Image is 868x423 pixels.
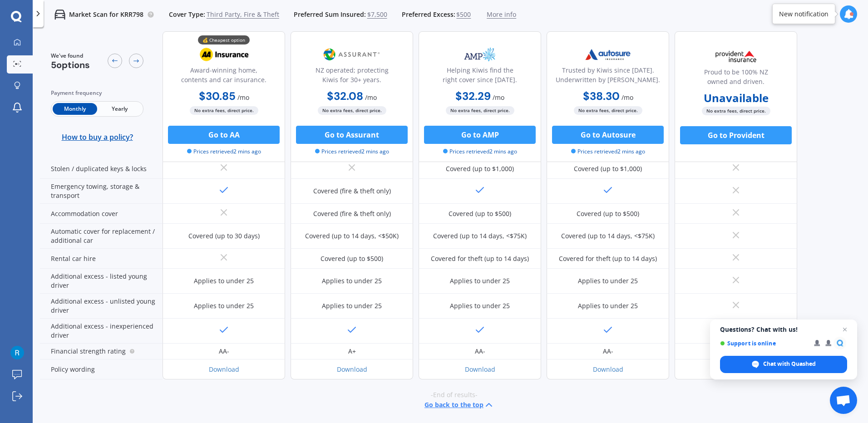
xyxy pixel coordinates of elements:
div: Covered (fire & theft only) [313,187,391,196]
button: Go to Autosure [552,126,664,144]
div: Trusted by Kiwis since [DATE]. Underwritten by [PERSON_NAME]. [554,65,661,88]
div: Covered (up to 14 days, <$75K) [561,231,655,241]
div: Covered (up to 30 days) [188,231,260,241]
span: 5 options [51,59,90,71]
button: Go back to the top [424,399,494,410]
span: / mo [493,93,504,102]
div: Chat with Quashed [720,356,847,373]
div: Financial strength rating [40,344,163,359]
div: AA- [603,347,613,356]
span: Third Party, Fire & Theft [207,10,279,19]
div: Covered (up to $1,000) [574,164,642,173]
div: Additional excess - listed young driver [40,269,163,294]
img: Provident.png [706,45,766,68]
b: $32.29 [455,89,491,103]
div: Rental car hire [40,249,163,269]
div: Accommodation cover [40,204,163,224]
div: Covered (up to 14 days, <$50K) [305,231,399,241]
div: 💰 Cheapest option [198,35,250,44]
div: Automatic cover for replacement / additional car [40,224,163,249]
div: Emergency towing, storage & transport [40,179,163,204]
div: Helping Kiwis find the right cover since [DATE]. [426,65,533,88]
img: ACg8ocKmzJZBtoP9DktKnqsXIkV6VXTRPSEfVneCd24E4sc2doxkEQ=s96-c [10,346,24,359]
a: Download [209,365,239,374]
span: $7,500 [367,10,387,19]
span: No extra fees, direct price. [446,106,514,115]
a: Download [337,365,367,374]
span: No extra fees, direct price. [318,106,386,115]
span: Questions? Chat with us! [720,326,847,333]
img: Autosure.webp [578,43,638,66]
span: More info [487,10,516,19]
div: Additional excess - inexperienced driver [40,319,163,344]
div: Covered (up to $500) [321,254,383,263]
span: Chat with Quashed [763,360,816,368]
div: Applies to under 25 [322,276,382,285]
div: Covered for theft (up to 14 days) [559,254,657,263]
img: AA.webp [194,43,254,66]
span: Yearly [97,103,142,115]
div: Covered (up to $500) [577,209,639,218]
span: No extra fees, direct price. [574,106,642,115]
div: Proud to be 100% NZ owned and driven. [682,67,789,90]
span: Prices retrieved 2 mins ago [443,148,517,156]
button: Go to Assurant [296,126,408,144]
span: / mo [621,93,633,102]
p: Market Scan for KRR798 [69,10,143,19]
span: Cover Type: [169,10,205,19]
span: Prices retrieved 2 mins ago [315,148,389,156]
div: Open chat [830,387,857,414]
b: Unavailable [704,93,769,103]
div: AA- [475,347,485,356]
span: $500 [456,10,471,19]
button: Go to Provident [680,126,792,144]
span: Close chat [839,324,850,335]
div: Policy wording [40,359,163,379]
div: Stolen / duplicated keys & locks [40,159,163,179]
div: Covered (up to 14 days, <$75K) [433,231,527,241]
div: Applies to under 25 [578,301,638,310]
span: / mo [365,93,377,102]
div: Applies to under 25 [194,276,254,285]
span: No extra fees, direct price. [190,106,258,115]
div: Covered (fire & theft only) [313,209,391,218]
span: Preferred Sum Insured: [294,10,366,19]
a: Download [465,365,495,374]
div: Applies to under 25 [450,301,510,310]
b: $30.85 [199,89,236,103]
div: Covered (up to $500) [449,209,511,218]
div: Covered (up to $1,000) [446,164,514,173]
a: Download [593,365,623,374]
b: $32.08 [327,89,363,103]
img: AMP.webp [450,43,510,66]
b: $38.30 [583,89,620,103]
div: AA- [219,347,229,356]
span: We've found [51,52,90,60]
span: No extra fees, direct price. [702,107,770,115]
span: Support is online [720,340,808,347]
div: NZ operated; protecting Kiwis for 30+ years. [298,65,405,88]
span: Monthly [53,103,97,115]
div: A+ [348,347,356,356]
span: How to buy a policy? [62,133,133,142]
div: Applies to under 25 [450,276,510,285]
div: Applies to under 25 [322,301,382,310]
button: Go to AA [168,126,280,144]
div: Payment frequency [51,89,143,98]
span: Preferred Excess: [402,10,455,19]
div: Covered for theft (up to 14 days) [431,254,529,263]
div: Applies to under 25 [194,301,254,310]
img: Assurant.png [322,43,382,66]
div: New notification [779,10,829,19]
div: Additional excess - unlisted young driver [40,294,163,319]
img: car.f15378c7a67c060ca3f3.svg [54,9,65,20]
span: -End of results- [431,390,478,399]
span: Prices retrieved 2 mins ago [571,148,645,156]
div: Award-winning home, contents and car insurance. [170,65,277,88]
button: Go to AMP [424,126,536,144]
span: Prices retrieved 2 mins ago [187,148,261,156]
div: Applies to under 25 [578,276,638,285]
span: / mo [237,93,249,102]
